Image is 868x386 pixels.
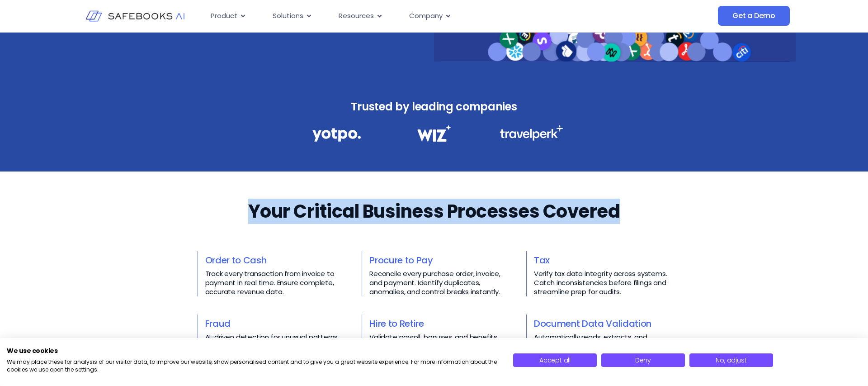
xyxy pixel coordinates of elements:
a: Hire to Retire [369,317,424,330]
p: Reconcile every purchase order, invoice, and payment. Identify duplicates, anomalies, and control... [369,269,506,296]
button: Deny all cookies [601,353,685,367]
span: Get a Demo [732,11,775,20]
button: Adjust cookie preferences [689,353,773,367]
a: Tax [534,254,550,267]
span: Solutions [273,11,303,21]
h2: Your Critical Business Processes Covered​​ [248,199,620,224]
a: Fraud [205,317,231,330]
h2: We use cookies [7,347,500,355]
p: We may place these for analysis of our visitor data, to improve our website, show personalised co... [7,358,500,374]
a: Order to Cash [205,254,267,267]
span: No, adjust [716,356,746,365]
span: Product [211,11,237,21]
a: Document Data Validation [534,317,651,330]
h3: Trusted by leading companies [292,98,576,116]
nav: Menu [203,7,627,25]
img: Financial Data Governance 1 [312,125,361,144]
span: Accept all [539,356,571,365]
button: Accept all cookies [513,353,597,367]
a: Procure to Pay [369,254,433,267]
p: Track every transaction from invoice to payment in real time. Ensure complete, accurate revenue d... [205,269,342,296]
span: Resources [339,11,374,21]
img: Financial Data Governance 3 [500,125,563,141]
img: Financial Data Governance 2 [413,125,455,142]
p: Verify tax data integrity across systems. Catch inconsistencies before filings and streamline pre... [534,269,671,296]
span: Deny [635,356,651,365]
div: Menu Toggle [203,7,627,25]
span: Company [409,11,443,21]
a: Get a Demo [718,6,790,26]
